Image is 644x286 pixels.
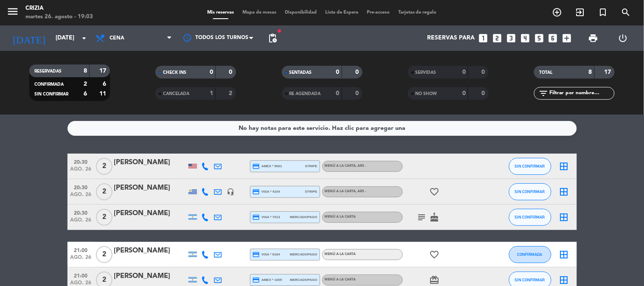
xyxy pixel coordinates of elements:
[430,212,440,222] i: cake
[618,33,628,43] i: power_settings_new
[70,245,92,255] span: 21:00
[290,252,317,257] span: mercadopago
[562,33,573,44] i: add_box
[84,81,87,87] strong: 2
[325,215,356,219] span: MENÚ A LA CARTA
[552,7,562,17] i: add_circle_outline
[575,7,585,17] i: exit_to_app
[588,33,599,43] span: print
[325,252,356,256] span: MENÚ A LA CARTA
[25,13,93,21] div: martes 26. agosto - 19:03
[34,82,64,87] span: CONFIRMADA
[517,252,543,257] span: CONFIRMADA
[267,33,278,43] span: pending_actions
[305,189,318,194] span: stripe
[34,92,68,96] span: SIN CONFIRMAR
[210,69,213,75] strong: 0
[253,213,280,221] span: visa * 7013
[84,91,87,97] strong: 6
[559,275,569,285] i: border_all
[538,88,548,98] i: filter_list
[509,183,551,200] button: SIN CONFIRMAR
[96,209,112,226] span: 2
[509,246,551,263] button: CONFIRMADA
[96,158,112,175] span: 2
[6,29,51,48] i: [DATE]
[253,163,260,170] i: credit_card
[70,166,92,176] span: ago. 26
[548,33,559,44] i: looks_6
[70,192,92,202] span: ago. 26
[114,182,186,193] div: [PERSON_NAME]
[548,89,614,98] input: Filtrar por nombre...
[6,5,19,21] button: menu
[417,212,427,222] i: subject
[534,33,545,44] i: looks_5
[394,10,441,15] span: Tarjetas de regalo
[621,7,631,17] i: search
[325,190,366,193] span: MENÚ A LA CARTA
[559,212,569,222] i: border_all
[509,158,551,175] button: SIN CONFIRMAR
[290,214,317,220] span: mercadopago
[559,187,569,197] i: border_all
[79,33,89,43] i: arrow_drop_down
[598,7,608,17] i: turned_in_not
[430,275,440,285] i: card_giftcard
[110,35,124,41] span: Cena
[589,69,592,75] strong: 8
[515,215,545,219] span: SIN CONFIRMAR
[70,270,92,280] span: 21:00
[416,92,437,96] span: NO SHOW
[356,190,366,193] span: , ARS -
[84,68,87,74] strong: 8
[96,183,112,200] span: 2
[427,35,475,42] span: Reservas para
[203,10,238,15] span: Mis reservas
[70,207,92,217] span: 20:30
[492,33,503,44] i: looks_two
[253,276,282,284] span: amex * 1005
[355,69,360,75] strong: 0
[6,5,19,18] i: menu
[99,68,108,74] strong: 17
[114,157,186,168] div: [PERSON_NAME]
[290,70,312,75] span: SENTADAS
[99,91,108,97] strong: 11
[253,163,282,170] span: amex * 5001
[481,69,487,75] strong: 0
[114,271,186,282] div: [PERSON_NAME]
[238,10,281,15] span: Mapa de mesas
[321,10,363,15] span: Lista de Espera
[253,251,260,258] i: credit_card
[229,90,234,96] strong: 2
[336,69,340,75] strong: 0
[559,250,569,260] i: border_all
[430,250,440,260] i: favorite_border
[253,188,280,196] span: visa * 4104
[481,90,487,96] strong: 0
[253,251,280,258] span: visa * 6164
[325,164,366,168] span: MENÚ A LA CARTA
[355,90,360,96] strong: 0
[509,209,551,226] button: SIN CONFIRMAR
[114,208,186,219] div: [PERSON_NAME]
[114,245,186,256] div: [PERSON_NAME]
[462,69,466,75] strong: 0
[290,277,317,283] span: mercadopago
[227,188,235,196] i: headset_mic
[253,276,260,284] i: credit_card
[605,69,613,75] strong: 17
[356,164,366,168] span: , ARS -
[478,33,489,44] i: looks_one
[520,33,531,44] i: looks_4
[515,164,545,168] span: SIN CONFIRMAR
[70,157,92,166] span: 20:30
[416,70,436,75] span: SERVIDAS
[163,92,189,96] span: CANCELADA
[103,81,108,87] strong: 6
[559,161,569,171] i: border_all
[430,187,440,197] i: favorite_border
[25,4,93,13] div: Crizia
[253,188,260,196] i: credit_card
